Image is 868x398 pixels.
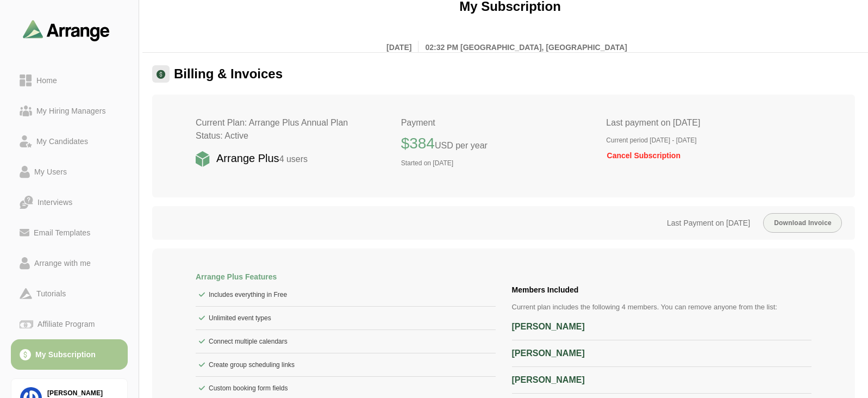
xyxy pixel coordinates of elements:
a: Email Templates [11,217,128,248]
div: Interviews [33,196,77,209]
a: My Candidates [11,126,128,157]
a: My Users [11,157,128,187]
span: USD per year [435,141,488,150]
p: Started on [DATE] [401,159,607,167]
div: Email Templates [29,226,95,239]
li: Create group scheduling links [196,353,496,377]
button: Download Invoice [763,213,842,233]
a: Interviews [11,187,128,217]
h2: Current Plan: Arrange Plus Annual Plan Status: Active [196,116,401,142]
p: Current period [DATE] - [DATE] [606,136,811,145]
li: [PERSON_NAME] [512,340,812,367]
strong: $384 [401,135,435,152]
div: My Subscription [31,348,100,361]
p: Last payment on [DATE] [606,116,811,129]
button: Cancel Subscription [606,151,680,160]
h2: Members Included [512,283,812,296]
li: Unlimited event types [196,307,496,330]
a: Home [11,65,128,96]
a: Tutorials [11,278,128,309]
li: Connect multiple calendars [196,330,496,353]
div: [PERSON_NAME] [47,389,118,398]
h2: Arrange Plus Features [196,270,496,283]
div: Arrange with me [30,257,95,270]
p: [DATE] [386,41,419,54]
strong: Arrange Plus [216,152,279,164]
li: [PERSON_NAME] [512,314,812,340]
a: Affiliate Program [11,309,128,339]
li: [PERSON_NAME] [512,367,812,394]
a: My Hiring Managers [11,96,128,126]
span: Download Invoice [773,219,832,227]
div: My Candidates [32,135,92,148]
div: Affiliate Program [33,318,99,331]
p: Payment [401,116,607,129]
img: arrangeai-name-small-logo.4d2b8aee.svg [23,20,110,41]
p: 02:32 PM [GEOGRAPHIC_DATA], [GEOGRAPHIC_DATA] [419,41,627,54]
span: 4 users [279,154,308,164]
div: My Users [30,165,71,178]
p: Last Payment on [DATE] [667,217,750,228]
div: Tutorials [32,287,70,300]
li: Includes everything in Free [196,283,496,307]
h1: Billing & Invoices [174,66,283,82]
p: Current plan includes the following 4 members. You can remove anyone from the list: [512,301,812,314]
div: Home [32,74,61,87]
div: My Hiring Managers [32,104,110,117]
a: Arrange with me [11,248,128,278]
a: My Subscription [11,339,128,370]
